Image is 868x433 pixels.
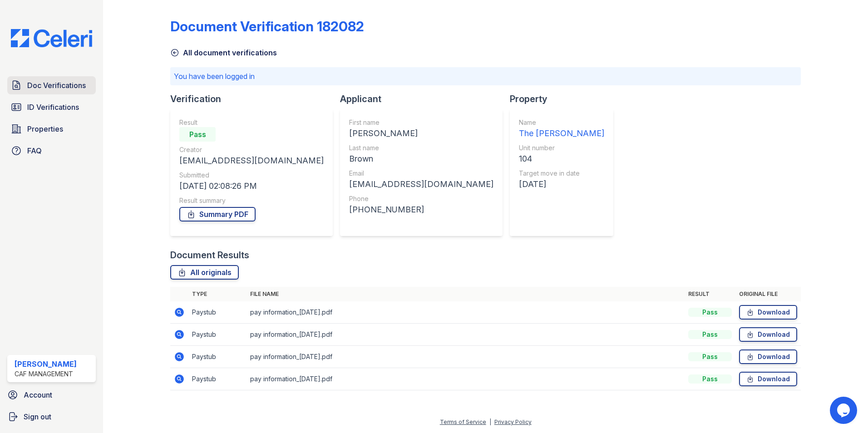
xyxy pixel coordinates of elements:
[688,308,732,317] div: Pass
[170,93,340,105] div: Verification
[24,411,51,422] span: Sign out
[735,287,801,301] th: Original file
[349,203,493,216] div: [PHONE_NUMBER]
[188,368,247,390] td: Paystub
[247,346,685,368] td: pay information_[DATE].pdf
[188,301,247,324] td: Paystub
[179,196,324,205] div: Result summary
[179,145,324,154] div: Creator
[4,386,99,404] a: Account
[7,98,96,116] a: ID Verifications
[7,120,96,138] a: Properties
[685,287,735,301] th: Result
[349,143,493,153] div: Last name
[170,18,364,34] div: Document Verification 182082
[349,153,493,165] div: Brown
[519,153,604,165] div: 104
[170,265,239,280] a: All originals
[739,327,797,342] a: Download
[688,352,732,361] div: Pass
[519,118,604,127] div: Name
[489,418,491,425] div: |
[27,102,79,113] span: ID Verifications
[7,142,96,160] a: FAQ
[519,178,604,191] div: [DATE]
[349,127,493,140] div: [PERSON_NAME]
[179,127,216,142] div: Pass
[247,301,685,324] td: pay information_[DATE].pdf
[739,349,797,364] a: Download
[174,71,797,82] p: You have been logged in
[179,154,324,167] div: [EMAIL_ADDRESS][DOMAIN_NAME]
[510,93,621,105] div: Property
[15,359,77,369] div: [PERSON_NAME]
[188,346,247,368] td: Paystub
[179,118,324,127] div: Result
[179,207,256,221] a: Summary PDF
[188,287,247,301] th: Type
[349,169,493,178] div: Email
[7,76,96,94] a: Doc Verifications
[4,29,99,47] img: CE_Logo_Blue-a8612792a0a2168367f1c8372b55b34899dd931a85d93a1a3d3e32e68fde9ad4.png
[27,80,86,91] span: Doc Verifications
[247,287,685,301] th: File name
[739,305,797,320] a: Download
[179,171,324,180] div: Submitted
[170,47,277,58] a: All document verifications
[188,324,247,346] td: Paystub
[739,372,797,386] a: Download
[170,249,249,261] div: Document Results
[247,324,685,346] td: pay information_[DATE].pdf
[688,374,732,384] div: Pass
[519,143,604,153] div: Unit number
[349,194,493,203] div: Phone
[494,418,532,425] a: Privacy Policy
[27,123,63,134] span: Properties
[519,118,604,140] a: Name The [PERSON_NAME]
[349,178,493,191] div: [EMAIL_ADDRESS][DOMAIN_NAME]
[247,368,685,390] td: pay information_[DATE].pdf
[4,408,99,426] a: Sign out
[24,389,52,400] span: Account
[27,145,42,156] span: FAQ
[688,330,732,339] div: Pass
[15,369,77,379] div: CAF Management
[340,93,510,105] div: Applicant
[349,118,493,127] div: First name
[519,169,604,178] div: Target move in date
[830,397,859,424] iframe: chat widget
[440,418,486,425] a: Terms of Service
[179,180,324,192] div: [DATE] 02:08:26 PM
[519,127,604,140] div: The [PERSON_NAME]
